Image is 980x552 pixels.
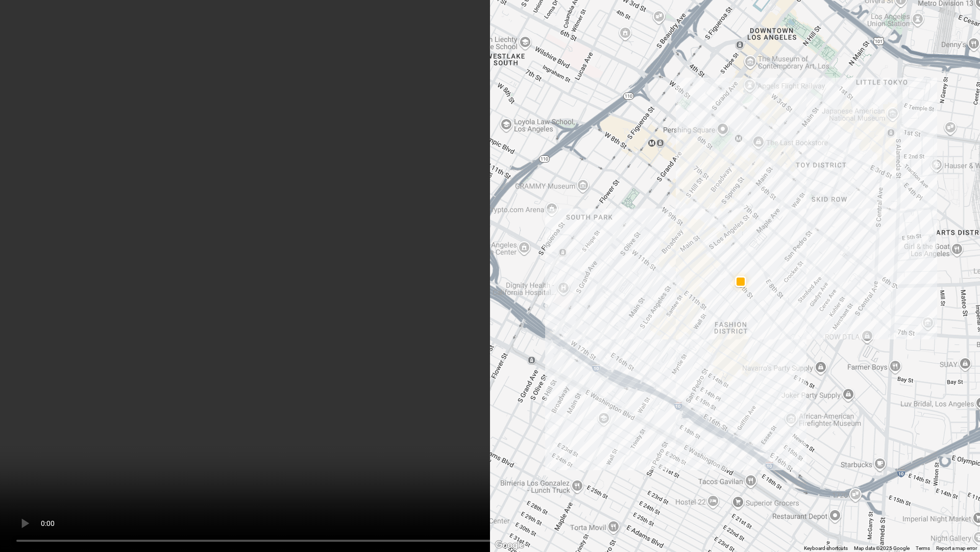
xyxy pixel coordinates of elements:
a: Terms (opens in new tab) [916,545,930,551]
span: Map data ©2025 Google [854,545,910,551]
img: Google [493,539,526,552]
a: Report a map error [936,545,977,551]
button: Keyboard shortcuts [804,545,848,552]
a: Open this area in Google Maps (opens a new window) [493,539,526,552]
